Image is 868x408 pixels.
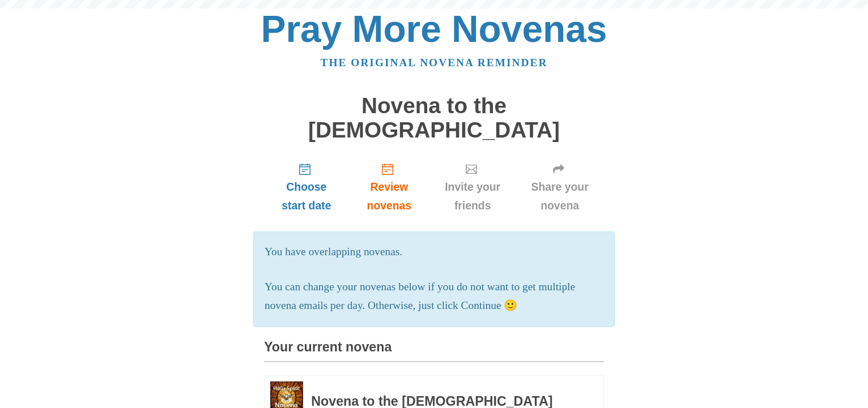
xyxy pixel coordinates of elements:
span: Choose start date [275,178,338,215]
a: Choose start date [264,153,349,221]
h3: Your current novena [264,340,604,362]
span: Share your novena [527,178,593,215]
a: Invite your friends [429,153,516,221]
a: Pray More Novenas [261,8,607,50]
span: Invite your friends [441,178,504,215]
p: You have overlapping novenas. [265,243,603,261]
h1: Novena to the [DEMOGRAPHIC_DATA] [264,94,604,142]
p: You can change your novenas below if you do not want to get multiple novena emails per day. Other... [265,278,603,315]
a: Review novenas [349,153,429,221]
a: The original novena reminder [321,57,548,68]
a: Share your novena [516,153,604,221]
span: Review novenas [360,178,418,215]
